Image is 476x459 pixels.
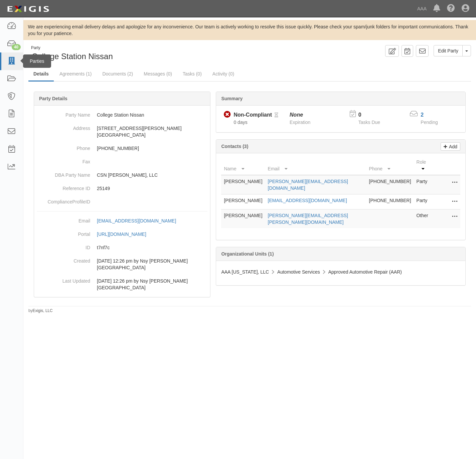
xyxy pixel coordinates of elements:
a: Tasks (0) [178,67,207,81]
a: [PERSON_NAME][EMAIL_ADDRESS][DOMAIN_NAME] [268,179,348,191]
dt: Reference ID [37,182,90,192]
td: Party [414,175,434,194]
a: 2 [421,112,424,118]
td: [PHONE_NUMBER] [366,175,414,194]
div: 40 [12,44,21,50]
span: Expiration [290,120,310,125]
i: Help Center - Complianz [447,5,455,13]
small: by [28,308,53,314]
span: Approved Automotive Repair (AAR) [328,269,402,275]
a: [EMAIL_ADDRESS][DOMAIN_NAME] [268,198,347,203]
span: College Station Nissan [32,52,113,61]
b: Party Details [39,96,67,101]
dt: Address [37,122,90,132]
dt: Portal [37,227,90,238]
th: Email [265,156,366,175]
td: [PERSON_NAME] [221,175,265,194]
div: Non-Compliant [233,111,272,119]
a: AAA [414,2,430,15]
th: Name [221,156,265,175]
a: Edit Party [434,45,463,56]
div: We are experiencing email delivery delays and apologize for any inconvenience. Our team is active... [23,23,476,37]
p: Add [447,143,457,150]
a: Activity (0) [207,67,239,81]
i: Non-Compliant [224,111,231,118]
dt: ID [37,241,90,251]
dt: Fax [37,155,90,165]
td: Other [414,209,434,228]
a: Details [28,67,54,82]
dt: DBA Party Name [37,168,90,178]
span: Tasks Due [358,120,380,125]
span: Since 08/13/2025 [233,120,247,125]
img: logo-5460c22ac91f19d4615b14bd174203de0afe785f0fc80cf4dbbc73dc1793850b.png [5,3,51,15]
dt: Created [37,254,90,264]
dt: Last Updated [37,274,90,284]
th: Phone [366,156,414,175]
dd: 08/13/2025 12:26 pm by Nsy Archibong-Usoro [37,254,207,274]
a: [PERSON_NAME][EMAIL_ADDRESS][PERSON_NAME][DOMAIN_NAME] [268,213,348,225]
td: Party [414,194,434,209]
p: 25149 [97,185,207,192]
td: [PHONE_NUMBER] [366,194,414,209]
dd: [STREET_ADDRESS][PERSON_NAME] [GEOGRAPHIC_DATA] [37,122,207,142]
th: Role [414,156,434,175]
span: AAA [US_STATE], LLC [221,269,269,275]
i: None [290,112,303,118]
div: Parties [23,54,51,68]
i: Pending Review [275,113,278,118]
dt: ComplianceProfileID [37,195,90,205]
span: Automotive Services [277,269,320,275]
a: Messages (0) [139,67,177,81]
b: Organizational Units (1) [221,251,274,257]
a: Add [441,142,460,151]
td: [PERSON_NAME] [221,194,265,209]
dt: Party Name [37,108,90,118]
a: [URL][DOMAIN_NAME] [97,232,154,237]
b: Contacts (3) [221,144,248,149]
dd: t7nf7c [37,241,207,254]
b: Summary [221,96,243,101]
dd: 08/13/2025 12:26 pm by Nsy Archibong-Usoro [37,274,207,294]
dd: College Station Nissan [37,108,207,122]
span: Pending [421,120,438,125]
p: 0 [358,111,388,119]
a: Exigis, LLC [33,308,53,313]
div: College Station Nissan [28,45,245,62]
div: Party [31,45,113,51]
td: [PERSON_NAME] [221,209,265,228]
div: [EMAIL_ADDRESS][DOMAIN_NAME] [97,217,176,224]
dd: [PHONE_NUMBER] [37,142,207,155]
a: Documents (2) [97,67,138,81]
a: [EMAIL_ADDRESS][DOMAIN_NAME] [97,218,183,223]
dt: Phone [37,142,90,152]
dt: Email [37,214,90,224]
a: Agreements (1) [54,67,97,81]
p: CSN [PERSON_NAME], LLC [97,172,207,178]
